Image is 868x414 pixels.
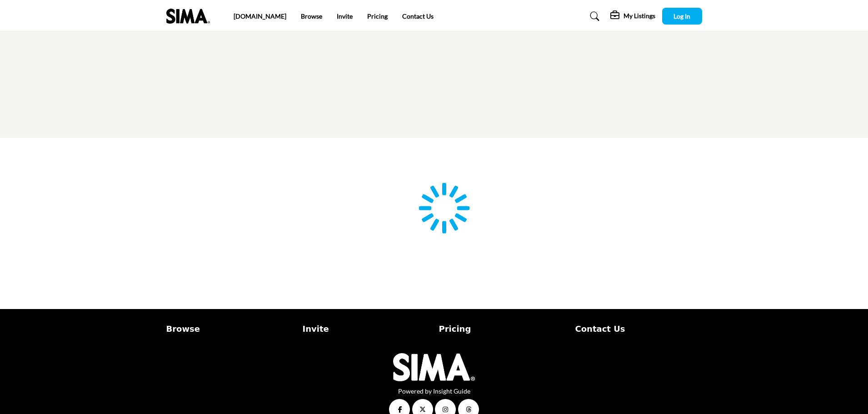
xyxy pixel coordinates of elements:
[367,12,388,20] a: Pricing
[393,353,475,381] img: No Site Logo
[234,12,286,20] a: [DOMAIN_NAME]
[662,8,702,25] button: Log In
[610,11,655,22] div: My Listings
[402,12,434,20] a: Contact Us
[398,387,470,395] a: Powered by Insight Guide
[166,323,293,335] a: Browse
[166,9,215,24] img: Site Logo
[575,323,702,335] a: Contact Us
[624,12,655,20] h5: My Listings
[337,12,353,20] a: Invite
[301,12,322,20] a: Browse
[439,323,566,335] a: Pricing
[581,9,605,24] a: Search
[673,12,690,20] span: Log In
[303,323,429,335] a: Invite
